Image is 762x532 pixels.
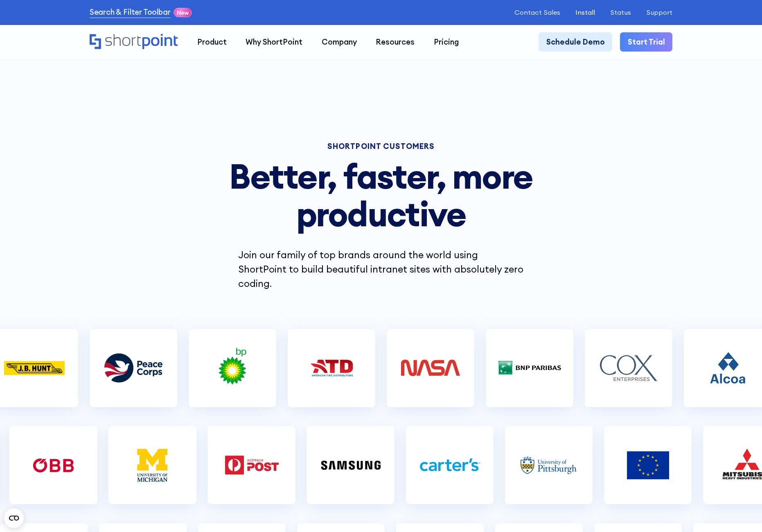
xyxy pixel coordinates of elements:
a: Product [188,32,237,52]
div: Why ShortPoint [246,36,302,48]
h2: Better, faster, more productive [214,157,548,232]
img: logo bp France [200,347,265,388]
a: Schedule Demo [539,32,612,52]
img: logo Australia Post [219,445,284,486]
img: logo BNP Paribas [497,347,562,388]
button: Open CMP widget [4,508,24,528]
a: Company [312,32,367,52]
a: Resources [366,32,424,52]
img: logo JB Hunt [2,347,67,388]
a: Pricing [424,32,469,52]
a: Install [575,9,595,16]
a: Why ShortPoint [236,32,312,52]
div: Product [197,36,227,48]
img: logo ATD [299,347,364,388]
a: Home [90,34,178,50]
img: logo University of Pittsburgh [516,445,582,486]
iframe: Chat Widget [721,493,762,532]
div: Company [322,36,357,48]
img: logo University of Michigan [119,445,185,486]
a: Start Trial [620,32,672,52]
a: Contact Sales [514,9,560,16]
a: Search & Filter Toolbar [90,7,171,18]
a: Status [610,9,631,16]
div: Resources [376,36,415,48]
p: Join our family of top brands around the world using ShortPoint to build beautiful intranet sites... [238,248,524,291]
div: Pricing [434,36,459,48]
h1: SHORTPOINT CUSTOMERS [214,143,548,150]
a: Support [646,9,672,16]
img: logo ÖBB [20,445,86,486]
img: logo European Union [615,445,681,486]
